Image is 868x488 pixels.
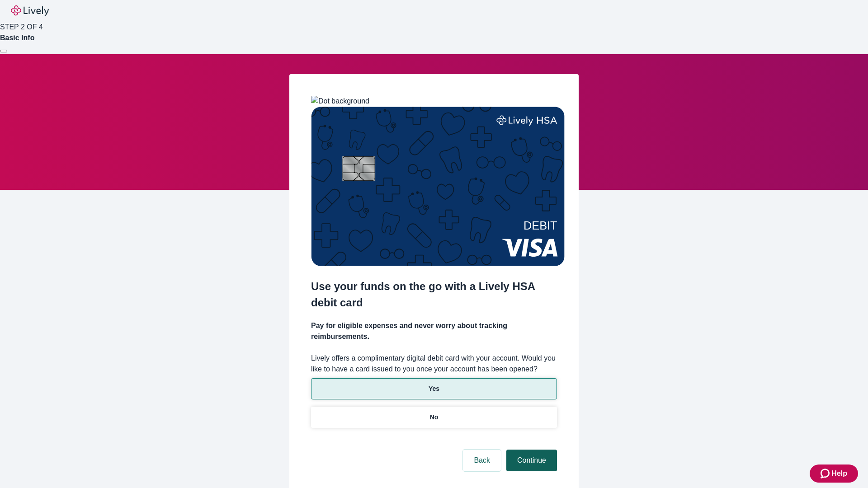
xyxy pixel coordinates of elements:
[311,378,557,399] button: Yes
[821,468,831,479] svg: Zendesk support icon
[311,407,557,428] button: No
[11,5,49,16] img: Lively
[311,320,557,342] h4: Pay for eligible expenses and never worry about tracking reimbursements.
[311,278,557,311] h2: Use your funds on the go with a Lively HSA debit card
[429,384,439,394] p: Yes
[506,450,557,471] button: Continue
[810,465,858,483] button: Zendesk support iconHelp
[430,413,439,422] p: No
[311,96,369,107] img: Dot background
[463,450,501,471] button: Back
[311,107,565,266] img: Debit card
[831,468,847,479] span: Help
[311,353,557,375] label: Lively offers a complimentary digital debit card with your account. Would you like to have a card...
